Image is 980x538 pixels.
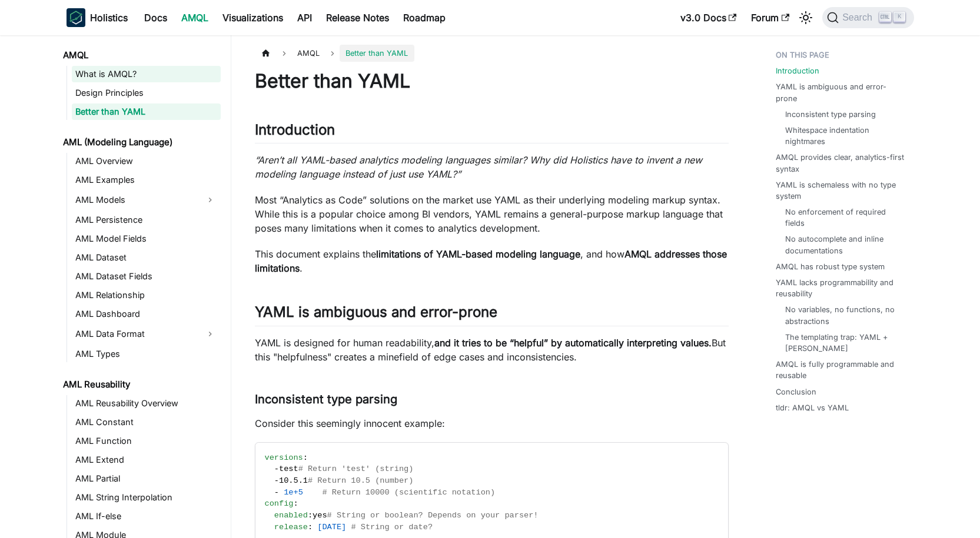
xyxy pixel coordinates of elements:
button: Expand sidebar category 'AML Data Format' [200,325,221,343]
span: AMQL [291,45,325,62]
a: AML Extend [72,452,221,468]
button: Switch between dark and light mode (currently light mode) [796,8,815,27]
span: enabled [274,511,308,520]
a: AML Dataset Fields [72,268,221,285]
a: AML Examples [72,172,221,188]
a: Roadmap [396,8,453,27]
a: Better than YAML [72,103,221,120]
button: Expand sidebar category 'AML Models' [200,191,221,209]
a: Whitespace indentation nightmares [785,125,902,147]
span: config [265,499,294,508]
a: v3.0 Docs [673,8,744,27]
a: AML Reusability [59,376,221,393]
h3: Inconsistent type parsing [255,392,729,407]
a: Release Notes [319,8,396,27]
span: : [308,511,313,520]
span: : [308,523,313,532]
a: Inconsistent type parsing [785,109,876,120]
button: Search (Ctrl+K) [822,7,913,28]
a: YAML is schemaless with no type system [776,179,907,202]
span: yes [313,511,327,520]
a: AML Reusability Overview [72,395,221,412]
img: Holistics [67,8,85,27]
p: Most “Analytics as Code” solutions on the market use YAML as their underlying modeling markup syn... [255,193,729,235]
span: # Return 'test' (string) [298,465,414,473]
span: 1e+5 [284,488,303,497]
span: # String or boolean? Depends on your parser! [327,511,539,520]
nav: Breadcrumbs [255,45,729,62]
h2: Introduction [255,121,729,143]
p: YAML is designed for human readability, But this "helpfulness" creates a minefield of edge cases ... [255,336,729,364]
span: 10.5.1 [279,476,308,485]
p: Consider this seemingly innocent example: [255,416,729,430]
a: AML Model Fields [72,230,221,247]
a: AML Overview [72,153,221,169]
a: Home page [255,45,277,62]
nav: Docs sidebar [55,35,231,538]
span: Better than YAML [340,45,414,62]
a: Conclusion [776,386,816,397]
span: Search [839,12,879,23]
a: Forum [744,8,796,27]
a: AMQL has robust type system [776,261,885,272]
span: : [293,499,298,508]
a: API [290,8,319,27]
a: AML Partial [72,470,221,487]
span: # String or date? [351,523,433,532]
span: # Return 10000 (scientific notation) [322,488,495,497]
a: AML Dataset [72,249,221,266]
a: AML Data Format [72,325,200,343]
a: The templating trap: YAML + [PERSON_NAME] [785,332,902,354]
a: Design Principles [72,85,221,101]
a: AMQL provides clear, analytics-first syntax [776,152,907,174]
span: : [303,453,308,462]
a: AMQL [174,8,215,27]
span: # Return 10.5 (number) [308,476,413,485]
a: Visualizations [215,8,290,27]
p: This document explains the , and how . [255,247,729,275]
span: - [274,488,279,497]
a: AML (Modeling Language) [59,134,221,151]
span: - [274,476,279,485]
h1: Better than YAML [255,69,729,93]
a: AML Persistence [72,212,221,228]
a: What is AMQL? [72,66,221,82]
a: AML Relationship [72,287,221,303]
a: AML Function [72,433,221,449]
a: No variables, no functions, no abstractions [785,304,902,326]
a: AML Constant [72,414,221,430]
b: Holistics [90,11,128,25]
a: AML Dashboard [72,306,221,322]
span: - [274,465,279,473]
a: AML Models [72,191,200,209]
a: YAML is ambiguous and error-prone [776,81,907,103]
a: AML String Interpolation [72,489,221,506]
em: “Aren’t all YAML-based analytics modeling languages similar? Why did Holistics have to invent a n... [255,154,702,180]
a: HolisticsHolistics [67,8,128,27]
span: [DATE] [317,523,346,532]
strong: limitations of YAML-based modeling language [376,248,580,260]
a: AML If-else [72,508,221,524]
a: YAML lacks programmability and reusability [776,277,907,299]
a: AML Types [72,346,221,362]
a: tldr: AMQL vs YAML [776,402,849,413]
h2: YAML is ambiguous and error-prone [255,303,729,326]
span: versions [265,453,303,462]
span: test [279,465,298,473]
a: AMQL is fully programmable and reusable [776,359,907,381]
a: No autocomplete and inline documentations [785,233,902,256]
a: AMQL [59,47,221,64]
a: Introduction [776,65,819,76]
a: No enforcement of required fields [785,206,902,229]
kbd: K [893,12,905,22]
strong: and it tries to be “helpful” by automatically interpreting values. [434,337,712,349]
span: release [274,523,308,532]
a: Docs [137,8,174,27]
